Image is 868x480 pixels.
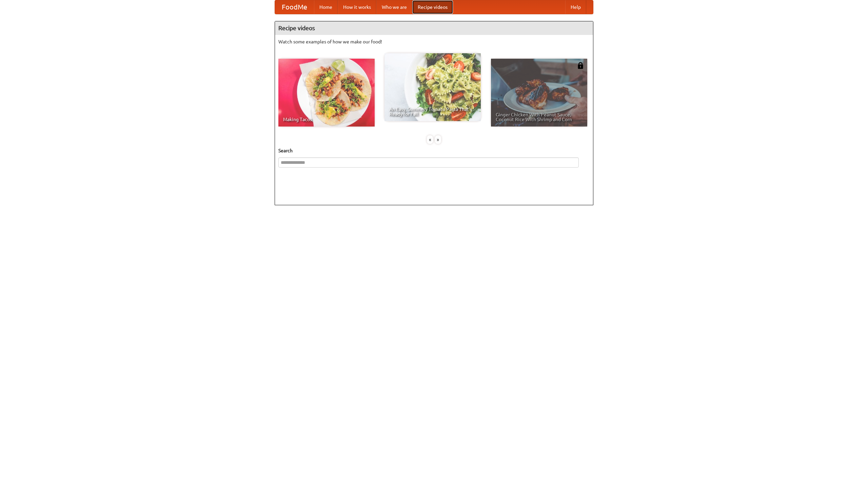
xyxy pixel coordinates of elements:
span: An Easy, Summery Tomato Pasta That's Ready for Fall [389,107,476,116]
a: Making Tacos [278,59,375,127]
a: Who we are [376,0,412,14]
div: « [427,135,433,144]
a: How it works [338,0,376,14]
a: Home [314,0,338,14]
img: 483408.png [577,62,584,69]
div: » [435,135,441,144]
a: FoodMe [275,0,314,14]
a: An Easy, Summery Tomato Pasta That's Ready for Fall [384,53,481,121]
a: Help [565,0,586,14]
h4: Recipe videos [275,21,593,35]
p: Watch some examples of how we make our food! [278,38,590,45]
h5: Search [278,147,590,154]
span: Making Tacos [283,117,370,122]
a: Recipe videos [412,0,453,14]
